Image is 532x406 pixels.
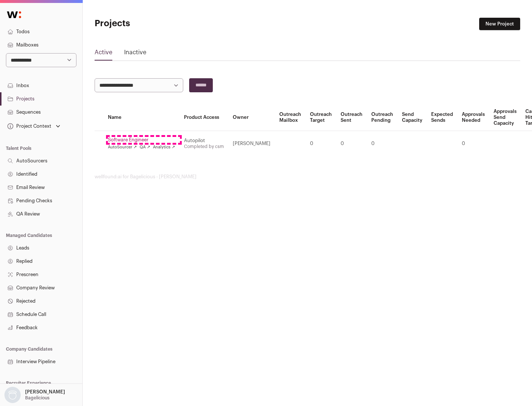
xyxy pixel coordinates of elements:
[184,144,224,149] a: Completed by csm
[457,104,489,131] th: Approvals Needed
[124,48,146,60] a: Inactive
[108,144,137,150] a: AutoSourcer ↗
[184,138,224,144] div: Autopilot
[228,131,275,156] td: [PERSON_NAME]
[95,48,112,60] a: Active
[140,144,150,150] a: QA ↗
[6,121,62,131] button: Open dropdown
[180,104,228,131] th: Product Access
[275,104,306,131] th: Outreach Mailbox
[367,104,398,131] th: Outreach Pending
[3,7,25,22] img: Wellfound
[95,18,236,30] h1: Projects
[153,144,175,150] a: Analytics ↗
[4,387,21,403] img: nopic.png
[6,123,51,129] div: Project Context
[489,104,521,131] th: Approvals Send Capacity
[25,395,50,401] p: Bagelicious
[108,137,175,143] a: Software Engineer
[25,389,65,395] p: [PERSON_NAME]
[3,387,66,403] button: Open dropdown
[306,131,336,156] td: 0
[398,104,427,131] th: Send Capacity
[336,131,367,156] td: 0
[427,104,457,131] th: Expected Sends
[367,131,398,156] td: 0
[95,174,520,180] footer: wellfound:ai for Bagelicious - [PERSON_NAME]
[228,104,275,131] th: Owner
[457,131,489,156] td: 0
[336,104,367,131] th: Outreach Sent
[103,104,180,131] th: Name
[479,18,520,30] a: New Project
[306,104,336,131] th: Outreach Target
